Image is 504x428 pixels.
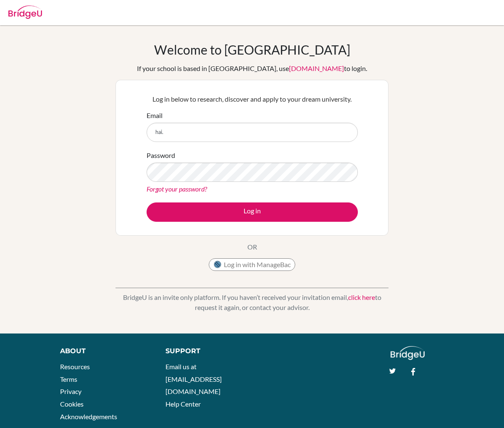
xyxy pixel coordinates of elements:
a: Acknowledgements [60,412,117,420]
a: [DOMAIN_NAME] [289,64,344,72]
a: Forgot your password? [147,185,207,193]
button: Log in with ManageBac [209,258,295,271]
button: Log in [147,202,358,222]
a: Email us at [EMAIL_ADDRESS][DOMAIN_NAME] [165,362,222,395]
a: Help Center [165,400,201,408]
img: logo_white@2x-f4f0deed5e89b7ecb1c2cc34c3e3d731f90f0f143d5ea2071677605dd97b5244.png [391,346,425,360]
p: OR [247,242,257,252]
div: If your school is based in [GEOGRAPHIC_DATA], use to login. [137,63,367,74]
label: Email [147,110,163,121]
a: Cookies [60,400,84,408]
a: Resources [60,362,90,370]
h1: Welcome to [GEOGRAPHIC_DATA] [154,42,350,57]
a: click here [348,293,375,301]
img: Bridge-U [8,5,42,19]
p: BridgeU is an invite only platform. If you haven’t received your invitation email, to request it ... [115,292,388,312]
div: About [60,346,147,356]
div: Support [165,346,244,356]
p: Log in below to research, discover and apply to your dream university. [147,94,358,104]
label: Password [147,150,175,160]
a: Terms [60,375,77,383]
a: Privacy [60,387,81,395]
